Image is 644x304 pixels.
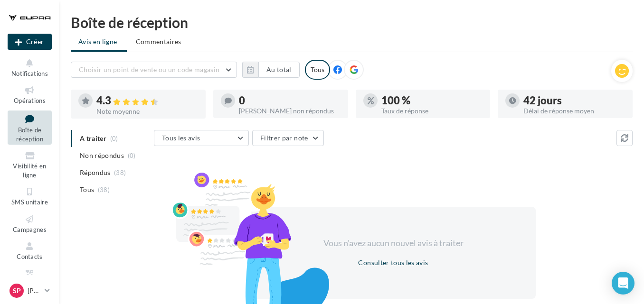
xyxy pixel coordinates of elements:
button: Choisir un point de vente ou un code magasin [71,62,237,78]
div: Nouvelle campagne [8,34,52,50]
button: Au total [258,62,300,78]
div: Note moyenne [96,108,198,115]
span: Tous les avis [162,134,200,142]
div: [PERSON_NAME] non répondus [239,108,341,114]
a: Contacts [8,239,52,262]
span: Campagnes [13,226,47,233]
div: 42 jours [523,95,625,106]
button: Notifications [8,56,52,79]
span: Sp [13,286,21,295]
span: (38) [114,169,126,176]
div: Tous [305,60,330,80]
div: 4.3 [96,95,198,106]
a: SMS unitaire [8,184,52,208]
span: Contacts [17,253,43,260]
div: Taux de réponse [381,108,483,114]
a: Sp [PERSON_NAME] [8,282,52,300]
span: Répondus [80,168,111,177]
span: Choisir un point de vente ou un code magasin [79,65,219,74]
div: Boîte de réception [71,15,633,29]
button: Au total [242,62,300,78]
p: [PERSON_NAME] [28,286,41,295]
a: Boîte de réception [8,111,52,145]
a: Médiathèque [8,267,52,290]
a: Visibilité en ligne [8,148,52,181]
span: Notifications [11,70,48,77]
span: Visibilité en ligne [13,162,46,179]
button: Filtrer par note [252,130,324,146]
span: Commentaires [136,37,181,46]
div: Vous n'avez aucun nouvel avis à traiter [312,237,475,249]
div: 100 % [381,95,483,106]
span: Opérations [14,97,46,104]
span: (0) [128,152,136,159]
div: Délai de réponse moyen [523,108,625,114]
span: Boîte de réception [16,126,43,143]
span: (38) [98,186,110,193]
div: 0 [239,95,341,106]
div: Open Intercom Messenger [612,272,635,295]
span: Tous [80,185,94,194]
a: Opérations [8,83,52,106]
button: Tous les avis [154,130,249,146]
span: SMS unitaire [11,198,48,206]
button: Créer [8,34,52,50]
span: Non répondus [80,151,124,160]
a: Campagnes [8,212,52,235]
button: Consulter tous les avis [354,257,432,268]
